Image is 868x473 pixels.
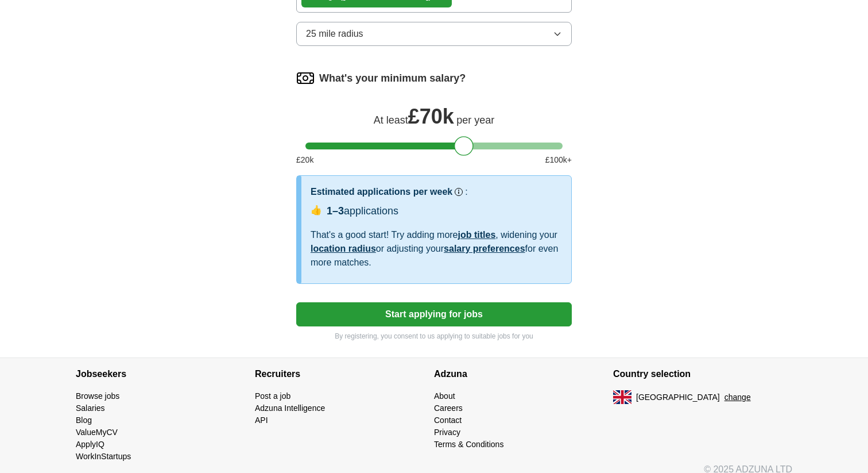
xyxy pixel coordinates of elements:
[296,69,315,87] img: salary.png
[311,203,322,217] span: 👍
[434,440,503,449] a: Terms & Conditions
[76,403,105,413] a: Salaries
[255,391,290,401] a: Post a job
[319,71,466,86] label: What's your minimum salary?
[255,416,268,425] a: API
[76,440,104,449] a: ApplyIQ
[613,390,631,404] img: UK flag
[296,302,572,326] button: Start applying for jobs
[434,416,462,425] a: Contact
[327,203,398,219] div: applications
[444,244,525,253] a: salary preferences
[434,403,463,413] a: Careers
[458,230,496,240] a: job titles
[311,185,452,199] h3: Estimated applications per week
[456,114,494,126] span: per year
[76,452,131,461] a: WorkInStartups
[296,22,572,46] button: 25 mile radius
[327,205,344,217] span: 1–3
[296,331,572,341] p: By registering, you consent to us applying to suitable jobs for you
[434,391,455,401] a: About
[311,244,376,253] a: location radius
[255,403,325,413] a: Adzuna Intelligence
[408,105,454,128] span: £ 70k
[724,391,751,403] button: change
[306,27,363,41] span: 25 mile radius
[613,358,792,390] h4: Country selection
[76,428,118,437] a: ValueMyCV
[76,391,119,401] a: Browse jobs
[412,156,563,178] span: Our best guess based on live jobs [DATE], and others like you.
[311,228,562,270] div: That's a good start! Try adding more , widening your or adjusting your for even more matches.
[374,114,408,126] span: At least
[434,428,460,437] a: Privacy
[76,416,92,425] a: Blog
[296,154,313,166] span: £ 20 k
[636,391,720,403] span: [GEOGRAPHIC_DATA]
[465,185,467,199] h3: :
